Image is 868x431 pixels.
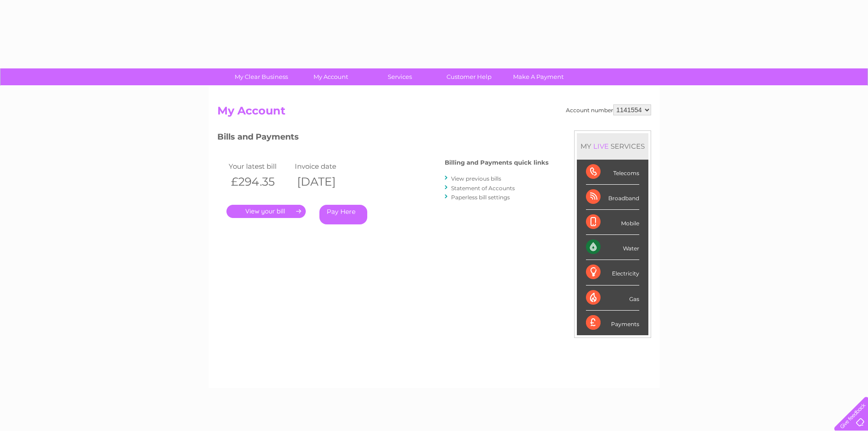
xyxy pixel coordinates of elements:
td: Your latest bill [226,160,293,172]
h3: Bills and Payments [217,130,549,146]
div: Payments [586,311,639,335]
a: Statement of Accounts [451,185,515,192]
h4: Billing and Payments quick links [445,159,549,166]
div: Water [586,235,639,260]
th: £294.35 [226,172,293,191]
h2: My Account [217,104,651,122]
a: My Account [293,68,368,85]
td: Invoice date [293,160,359,172]
div: Broadband [586,185,639,210]
div: LIVE [591,142,611,151]
a: My Clear Business [224,68,299,85]
th: [DATE] [293,172,359,191]
div: Electricity [586,260,639,285]
a: Pay Here [319,205,367,224]
a: Make A Payment [501,68,576,85]
div: Telecoms [586,160,639,185]
div: Account number [566,104,651,115]
a: Customer Help [431,68,507,85]
div: Mobile [586,210,639,235]
div: MY SERVICES [577,133,648,159]
a: View previous bills [451,175,501,182]
a: . [226,205,306,218]
a: Services [362,68,437,85]
div: Gas [586,286,639,311]
a: Paperless bill settings [451,194,510,201]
